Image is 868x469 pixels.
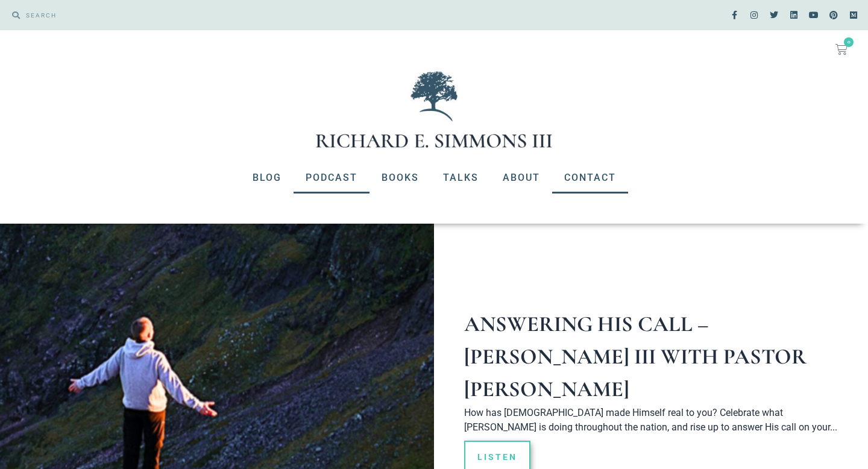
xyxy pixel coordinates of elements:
a: Talks [431,162,491,194]
p: How has [DEMOGRAPHIC_DATA] made Himself real to you? Celebrate what [PERSON_NAME] is doing throug... [464,406,844,435]
a: About [491,162,552,194]
a: 0 [821,36,862,63]
input: SEARCH [20,6,428,24]
a: Blog [241,162,294,194]
a: Contact [552,162,628,194]
a: Books [370,162,431,194]
a: Podcast [294,162,370,194]
a: Answering His Call – [PERSON_NAME] III with Pastor [PERSON_NAME] [464,311,807,402]
span: 0 [844,37,854,47]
